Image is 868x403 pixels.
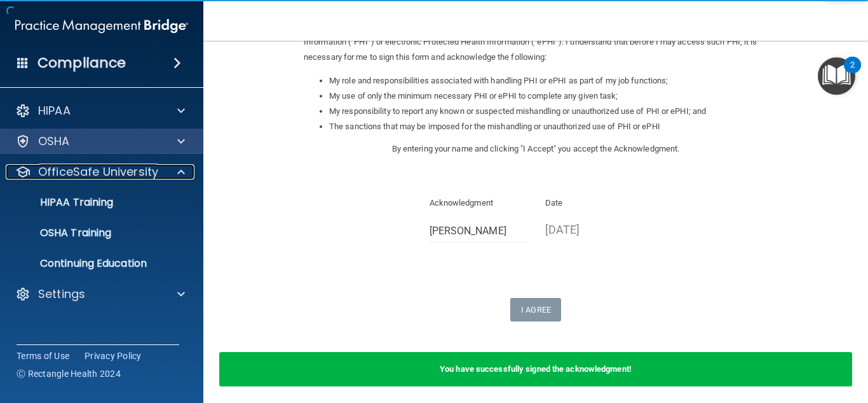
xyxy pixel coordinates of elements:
[329,88,768,104] li: My use of only the minimum necessary PHI or ePHI to complete any given task;
[8,257,182,270] p: Continuing Education
[850,65,855,81] div: 2
[17,350,69,362] a: Terms of Use
[430,195,527,211] p: Acknowledgment
[38,134,70,149] p: OSHA
[818,57,855,95] button: Open Resource Center, 2 new notifications
[329,119,768,134] li: The sanctions that may be imposed for the mishandling or unauthorized use of PHI or ePHI
[545,219,642,240] p: [DATE]
[329,73,768,88] li: My role and responsibilities associated with handling PHI or ePHI as part of my job functions;
[8,196,113,209] p: HIPAA Training
[38,286,85,302] p: Settings
[8,227,111,239] p: OSHA Training
[15,164,185,180] a: OfficeSafe University
[15,134,185,149] a: OSHA
[15,13,188,39] img: PMB logo
[510,298,561,322] button: I Agree
[17,367,121,380] span: Ⓒ Rectangle Health 2024
[440,364,632,374] b: You have successfully signed the acknowledgment!
[304,19,768,65] p: As part of my employment with Dayton Dental I may be asked to handle information which contains P...
[85,350,142,362] a: Privacy Policy
[37,54,126,72] h4: Compliance
[38,103,71,118] p: HIPAA
[15,103,185,118] a: HIPAA
[304,141,768,157] p: By entering your name and clicking "I Accept" you accept the Acknowledgment.
[329,104,768,119] li: My responsibility to report any known or suspected mishandling or unauthorized use of PHI or ePHI...
[15,286,185,302] a: Settings
[38,164,158,180] p: OfficeSafe University
[430,219,527,243] input: Full Name
[545,195,642,211] p: Date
